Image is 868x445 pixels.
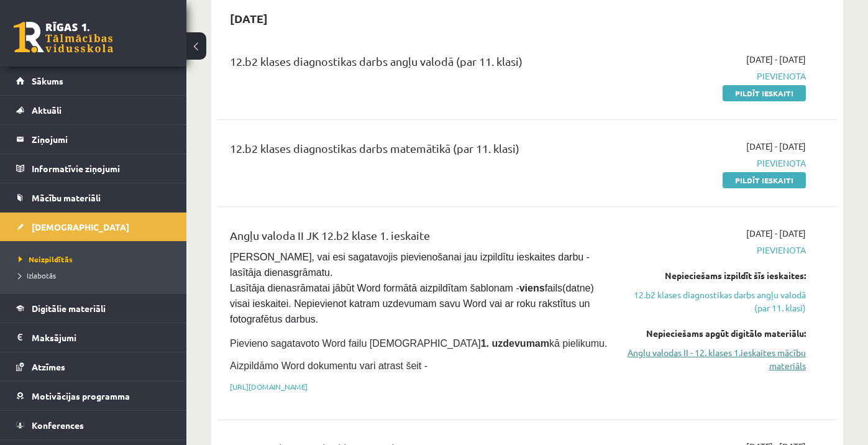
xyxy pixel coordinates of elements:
span: Izlabotās [19,270,56,280]
div: Nepieciešams apgūt digitālo materiālu: [626,327,806,340]
a: Mācību materiāli [16,183,171,212]
h2: [DATE] [217,4,280,33]
legend: Maksājumi [32,323,171,352]
a: Motivācijas programma [16,382,171,410]
span: [PERSON_NAME], vai esi sagatavojis pievienošanai jau izpildītu ieskaites darbu - lasītāja dienasg... [230,252,596,324]
span: Atzīmes [32,361,65,372]
span: Aktuāli [32,104,62,116]
span: [DATE] - [DATE] [746,53,806,66]
span: Pievieno sagatavoto Word failu [DEMOGRAPHIC_DATA] kā pielikumu. [230,338,607,349]
span: Mācību materiāli [32,192,101,203]
a: Maksājumi [16,323,171,352]
a: Angļu valodas II - 12. klases 1.ieskaites mācību materiāls [626,346,806,372]
div: 12.b2 klases diagnostikas darbs angļu valodā (par 11. klasi) [230,53,608,76]
a: Digitālie materiāli [16,294,171,323]
a: Pildīt ieskaiti [723,85,806,101]
div: Nepieciešams izpildīt šīs ieskaites: [626,269,806,282]
span: Motivācijas programma [32,390,130,401]
span: Konferences [32,420,84,431]
span: [DATE] - [DATE] [746,140,806,153]
span: Pievienota [626,244,806,257]
a: Pildīt ieskaiti [723,172,806,188]
span: [DATE] - [DATE] [746,227,806,240]
span: Sākums [32,75,63,86]
a: [DEMOGRAPHIC_DATA] [16,213,171,241]
span: Digitālie materiāli [32,303,106,314]
a: Konferences [16,411,171,439]
a: [URL][DOMAIN_NAME] [230,382,308,392]
span: Pievienota [626,70,806,83]
a: Izlabotās [19,270,174,281]
span: Aizpildāmo Word dokumentu vari atrast šeit - [230,360,427,371]
span: Pievienota [626,157,806,170]
a: Informatīvie ziņojumi [16,154,171,183]
a: Ziņojumi [16,125,171,154]
a: Atzīmes [16,352,171,381]
legend: Ziņojumi [32,125,171,154]
div: Angļu valoda II JK 12.b2 klase 1. ieskaite [230,227,608,250]
legend: Informatīvie ziņojumi [32,154,171,183]
a: Aktuāli [16,96,171,124]
strong: 1. uzdevumam [481,338,549,349]
a: Sākums [16,67,171,95]
a: Neizpildītās [19,254,174,265]
span: Neizpildītās [19,254,73,264]
div: 12.b2 klases diagnostikas darbs matemātikā (par 11. klasi) [230,140,608,163]
span: [DEMOGRAPHIC_DATA] [32,221,129,232]
strong: viens [519,283,545,293]
a: Rīgas 1. Tālmācības vidusskola [14,22,113,53]
a: 12.b2 klases diagnostikas darbs angļu valodā (par 11. klasi) [626,288,806,314]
